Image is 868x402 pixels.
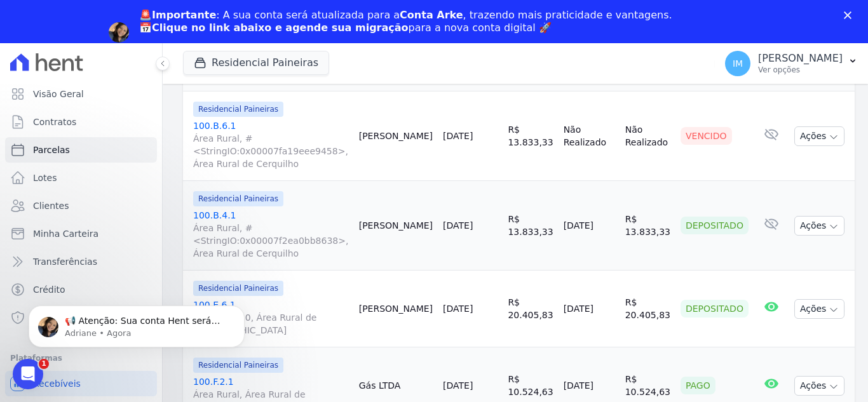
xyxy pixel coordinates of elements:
button: Ações [794,299,845,319]
div: Depositado [681,300,749,318]
td: [PERSON_NAME] [354,181,438,271]
div: Depositado [681,217,749,234]
a: [DATE] [443,380,473,391]
a: Recebíveis [5,371,157,396]
a: [DATE] [443,220,473,231]
td: Não Realizado [620,91,675,181]
iframe: Intercom live chat [13,359,43,389]
p: Ver opções [758,65,843,75]
a: 100.B.4.1Área Rural, #<StringIO:0x00007f2ea0bb8638>, Área Rural de Cerquilho [193,209,349,260]
span: Área Rural, 0, Área Rural de [GEOGRAPHIC_DATA] [193,311,349,337]
a: Transferências [5,249,157,274]
a: Clientes [5,193,157,218]
a: 100.E.6.1Área Rural, 0, Área Rural de [GEOGRAPHIC_DATA] [193,298,349,337]
button: Ações [794,126,845,146]
td: [DATE] [559,271,620,347]
button: Residencial Paineiras [183,51,329,75]
a: Crédito [5,277,157,302]
span: Residencial Paineiras [193,191,283,206]
span: Clientes [33,199,69,212]
span: Área Rural, #<StringIO:0x00007fa19eee9458>, Área Rural de Cerquilho [193,132,349,170]
button: IM [PERSON_NAME] Ver opções [715,46,868,81]
td: R$ 13.833,33 [503,181,558,271]
button: Ações [794,376,845,396]
span: Lotes [33,171,57,184]
td: R$ 20.405,83 [620,271,675,347]
td: R$ 13.833,33 [503,91,558,181]
span: Residencial Paineiras [193,102,283,117]
td: [DATE] [559,181,620,271]
span: 1 [39,359,49,369]
b: Clique no link abaixo e agende sua migração [152,22,409,34]
td: R$ 20.405,83 [503,271,558,347]
td: [PERSON_NAME] [354,91,438,181]
a: Minha Carteira [5,221,157,246]
a: Contratos [5,109,157,135]
b: Conta Arke [400,9,463,21]
div: : A sua conta será atualizada para a , trazendo mais praticidade e vantagens. 📅 para a nova conta... [139,9,672,34]
span: Recebíveis [33,377,81,390]
img: Profile image for Adriane [109,22,129,43]
span: Área Rural, #<StringIO:0x00007f2ea0bb8638>, Área Rural de Cerquilho [193,222,349,260]
span: Contratos [33,116,76,128]
a: [DATE] [443,304,473,314]
p: [PERSON_NAME] [758,52,843,65]
a: Parcelas [5,137,157,163]
button: Ações [794,216,845,236]
div: Fechar [844,11,857,19]
a: Lotes [5,165,157,191]
span: Parcelas [33,144,70,156]
span: IM [733,59,743,68]
span: Transferências [33,255,97,268]
a: Negativação [5,305,157,330]
a: Visão Geral [5,81,157,107]
a: [DATE] [443,131,473,141]
b: 🚨Importante [139,9,216,21]
td: Não Realizado [559,91,620,181]
div: Vencido [681,127,732,145]
a: Agendar migração [139,42,244,56]
span: Minha Carteira [33,227,98,240]
td: [PERSON_NAME] [354,271,438,347]
span: Visão Geral [33,88,84,100]
iframe: Intercom notifications mensagem [10,279,264,368]
div: Pago [681,377,715,394]
td: R$ 13.833,33 [620,181,675,271]
a: 100.B.6.1Área Rural, #<StringIO:0x00007fa19eee9458>, Área Rural de Cerquilho [193,119,349,170]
